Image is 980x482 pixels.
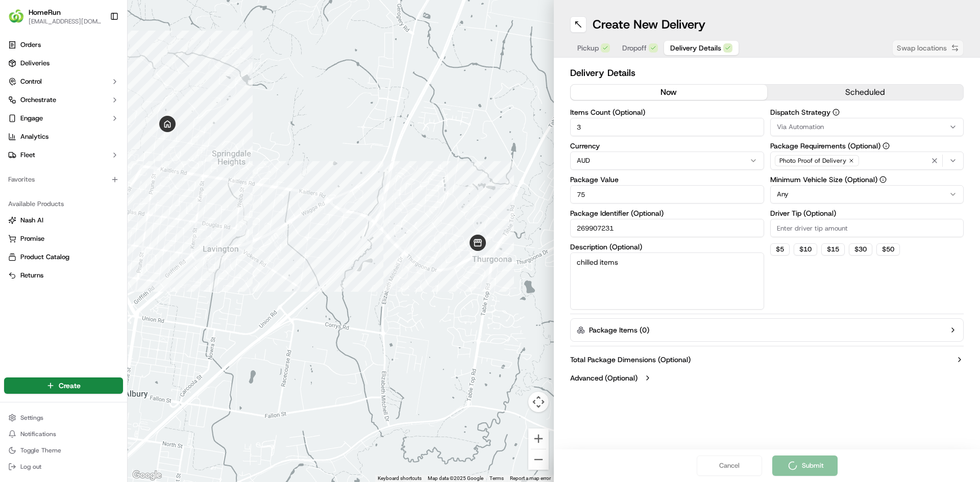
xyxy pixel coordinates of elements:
input: Enter package identifier [570,219,764,237]
button: Settings [4,411,123,425]
button: Total Package Dimensions (Optional) [570,354,964,365]
span: Photo Proof of Delivery [779,157,846,165]
span: Orders [20,40,41,49]
span: Create [59,380,81,391]
input: Enter package value [570,185,764,204]
span: Delivery Details [670,43,721,53]
label: Package Value [570,176,764,183]
label: Description (Optional) [570,243,764,250]
button: Toggle Theme [4,443,123,458]
img: HomeRun [8,8,24,24]
button: Package Items (0) [570,318,964,342]
button: Keyboard shortcuts [378,475,422,482]
button: Package Requirements (Optional) [883,142,890,149]
span: Pickup [577,43,599,53]
span: Engage [20,114,43,123]
span: Deliveries [20,59,50,68]
span: Analytics [20,132,48,141]
textarea: chilled items [570,252,764,310]
button: $5 [770,243,790,256]
button: Control [4,73,123,90]
button: Returns [4,267,123,284]
button: Photo Proof of Delivery [770,151,964,170]
button: scheduled [767,85,964,100]
h1: Create New Delivery [593,16,705,33]
span: Promise [20,234,44,243]
button: [EMAIL_ADDRESS][DOMAIN_NAME] [29,17,102,26]
label: Items Count (Optional) [570,109,764,116]
label: Minimum Vehicle Size (Optional) [770,176,964,183]
span: Toggle Theme [20,446,61,454]
img: Google [130,469,164,482]
button: $15 [821,243,845,256]
span: Nash AI [20,216,43,225]
label: Driver Tip (Optional) [770,210,964,217]
button: Engage [4,110,123,126]
span: Via Automation [777,122,824,132]
span: Returns [20,271,43,280]
button: HomeRunHomeRun[EMAIL_ADDRESS][DOMAIN_NAME] [4,4,106,29]
a: Analytics [4,129,123,145]
button: Advanced (Optional) [570,373,964,383]
label: Currency [570,142,764,149]
button: HomeRun [29,7,61,17]
label: Dispatch Strategy [770,109,964,116]
button: Zoom in [528,428,549,449]
input: Enter number of items [570,118,764,136]
div: Available Products [4,196,123,212]
a: Open this area in Google Maps (opens a new window) [130,469,164,482]
h2: Delivery Details [570,66,964,80]
button: Orchestrate [4,92,123,108]
span: Map data ©2025 Google [428,475,483,481]
label: Package Items ( 0 ) [589,325,649,335]
span: Fleet [20,150,35,160]
button: Minimum Vehicle Size (Optional) [879,176,887,183]
span: Dropoff [622,43,647,53]
a: Deliveries [4,55,123,71]
label: Advanced (Optional) [570,373,638,383]
a: Promise [8,234,119,243]
button: Notifications [4,427,123,441]
button: Nash AI [4,212,123,229]
label: Package Identifier (Optional) [570,210,764,217]
button: now [571,85,767,100]
label: Package Requirements (Optional) [770,142,964,149]
button: $10 [794,243,817,256]
button: $50 [876,243,900,256]
a: Orders [4,37,123,53]
button: Promise [4,231,123,247]
a: Report a map error [510,475,551,481]
span: Settings [20,414,43,422]
span: Orchestrate [20,95,56,105]
button: Via Automation [770,118,964,136]
a: Product Catalog [8,252,119,262]
button: Fleet [4,147,123,163]
span: Control [20,77,42,86]
button: Create [4,377,123,394]
input: Enter driver tip amount [770,219,964,237]
span: Product Catalog [20,252,69,262]
div: Favorites [4,171,123,188]
span: Notifications [20,430,56,438]
button: Product Catalog [4,249,123,265]
a: Nash AI [8,216,119,225]
label: Total Package Dimensions (Optional) [570,354,691,365]
button: Log out [4,460,123,474]
a: Returns [8,271,119,280]
button: Zoom out [528,449,549,470]
button: Dispatch Strategy [832,109,840,116]
button: $30 [849,243,872,256]
a: Terms (opens in new tab) [489,475,504,481]
button: Map camera controls [528,392,549,412]
span: Log out [20,463,41,471]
